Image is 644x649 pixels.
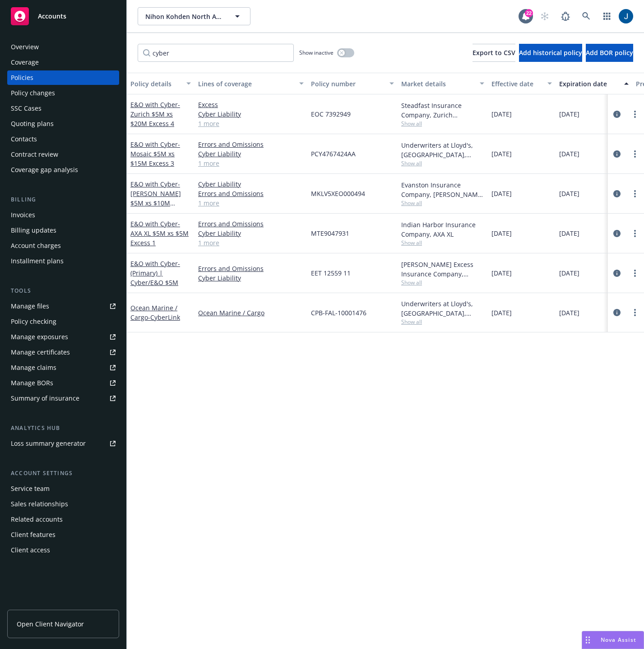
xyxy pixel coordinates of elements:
[11,163,78,177] div: Coverage gap analysis
[11,512,63,527] div: Related accounts
[198,264,304,273] a: Errors and Omissions
[582,631,644,649] button: Nova Assist
[198,100,304,109] a: Excess
[11,223,56,238] div: Billing updates
[559,189,579,198] span: [DATE]
[491,308,512,317] span: [DATE]
[11,40,39,54] div: Overview
[559,149,579,159] span: [DATE]
[630,109,640,120] a: more
[630,188,640,199] a: more
[401,101,484,120] div: Steadfast Insurance Company, Zurich Insurance Group
[11,101,42,116] div: SSC Cases
[7,469,119,478] div: Account settings
[11,299,49,313] div: Manage files
[11,147,58,162] div: Contract review
[307,73,398,94] button: Policy number
[612,268,622,279] a: circleInformation
[473,48,515,57] span: Export to CSV
[198,149,304,159] a: Cyber Liability
[11,543,50,557] div: Client access
[7,163,119,177] a: Coverage gap analysis
[127,73,195,94] button: Policy details
[401,279,484,286] span: Show all
[491,229,512,238] span: [DATE]
[630,307,640,318] a: more
[7,40,119,54] a: Overview
[130,259,180,287] span: - (Primary) | Cyber/E&O $5M
[195,73,307,94] button: Lines of coverage
[198,238,304,247] a: 1 more
[401,239,484,247] span: Show all
[7,286,119,295] div: Tools
[401,318,484,326] span: Show all
[7,360,119,375] a: Manage claims
[198,219,304,229] a: Errors and Omissions
[11,208,35,222] div: Invoices
[11,391,79,406] div: Summary of insurance
[7,299,119,313] a: Manage files
[586,48,633,57] span: Add BOR policy
[401,140,484,159] div: Underwriters at Lloyd's, [GEOGRAPHIC_DATA], Lloyd's of [GEOGRAPHIC_DATA], Mosaic Americas Insuran...
[401,180,484,199] div: Evanston Insurance Company, [PERSON_NAME] Insurance
[519,48,582,57] span: Add historical policy
[630,268,640,279] a: more
[130,259,180,287] a: E&O with Cyber
[7,195,119,204] div: Billing
[7,345,119,360] a: Manage certificates
[7,330,119,344] a: Manage exposures
[198,308,304,317] a: Ocean Marine / Cargo
[473,44,515,62] button: Export to CSV
[612,109,622,120] a: circleInformation
[7,55,119,70] a: Coverage
[7,481,119,496] a: Service team
[198,79,294,89] div: Lines of coverage
[7,132,119,146] a: Contacts
[401,199,484,207] span: Show all
[401,79,474,89] div: Market details
[7,208,119,222] a: Invoices
[11,528,56,542] div: Client features
[11,70,33,85] div: Policies
[11,132,37,146] div: Contacts
[11,436,86,451] div: Loss summary generator
[401,260,484,279] div: [PERSON_NAME] Excess Insurance Company, [PERSON_NAME] Insurance Group, RT Specialty Insurance Ser...
[198,198,304,208] a: 1 more
[198,140,304,149] a: Errors and Omissions
[401,159,484,167] span: Show all
[11,314,56,329] div: Policy checking
[491,79,542,89] div: Effective date
[311,308,366,317] span: CPB-FAL-10001476
[559,109,579,119] span: [DATE]
[582,631,593,649] div: Drag to move
[7,147,119,162] a: Contract review
[7,254,119,268] a: Installment plans
[7,314,119,329] a: Policy checking
[7,101,119,116] a: SSC Cases
[7,376,119,390] a: Manage BORs
[311,109,351,119] span: EOC 7392949
[559,79,619,89] div: Expiration date
[198,109,304,119] a: Cyber Liability
[586,44,633,62] button: Add BOR policy
[7,528,119,542] a: Client features
[138,7,250,25] button: Nihon Kohden North America, Inc.
[311,189,365,198] span: MKLV5XEO000494
[612,228,622,239] a: circleInformation
[198,179,304,189] a: Cyber Liability
[401,220,484,239] div: Indian Harbor Insurance Company, AXA XL
[130,100,180,128] span: - Zurich $5M xs $20M Excess 4
[556,7,575,25] a: Report a Bug
[536,7,554,25] a: Start snowing
[7,70,119,85] a: Policies
[612,149,622,159] a: circleInformation
[38,13,66,20] span: Accounts
[7,238,119,253] a: Account charges
[612,188,622,199] a: circleInformation
[130,303,180,322] a: Ocean Marine / Cargo
[198,189,304,198] a: Errors and Omissions
[130,219,189,247] a: E&O with Cyber
[130,180,181,217] a: E&O with Cyber
[311,79,384,89] div: Policy number
[311,268,351,278] span: EET 12559 11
